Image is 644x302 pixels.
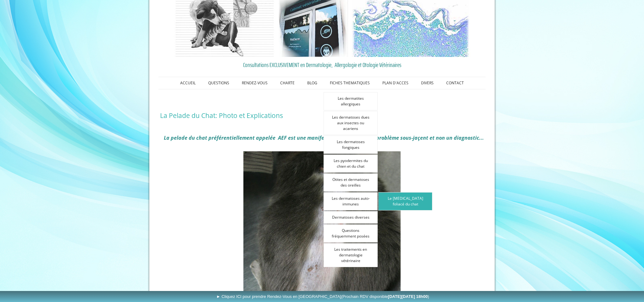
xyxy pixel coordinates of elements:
b: La pelade du chat préférentiellement appelée AEF est une manifestation cutanée d'un problème sous... [164,134,484,141]
a: Consultations EXCLUSIVEMENT en Dermatologie, Allergologie et Otologie Vétérinaires [160,60,484,70]
a: FICHES THEMATIQUES [324,77,376,89]
a: Le [MEDICAL_DATA] foliacé du chat [378,192,432,210]
a: Otites et dermatoses des oreilles [324,173,378,192]
a: Les dermatites allergiques [324,92,378,110]
a: PLAN D'ACCES [376,77,415,89]
span: (Prochain RDV disponible ) [341,294,429,299]
a: Dermatoses diverses [324,211,378,224]
a: DIVERS [415,77,440,89]
a: Les dermatoses fongiques [324,136,378,154]
span: ► Cliquez ICI pour prendre Rendez-Vous en [GEOGRAPHIC_DATA] [216,294,429,299]
a: Les traitements en dermatologie vétérinaire [324,243,378,267]
a: ACCUEIL [174,77,202,89]
a: Les dermatoses dues aux insectes ou acariens [324,111,378,135]
a: CONTACT [440,77,470,89]
a: QUESTIONS [202,77,236,89]
a: RENDEZ-VOUS [236,77,274,89]
a: BLOG [301,77,324,89]
a: Les pyodermites du chien et du chat [324,154,378,173]
b: [DATE][DATE] 18h00 [388,294,428,299]
h1: La Pelade du Chat: Photo et Explications [160,111,484,120]
a: Les dermatoses auto-immunes [324,192,378,210]
a: CHARTE [274,77,301,89]
a: Questions fréquemment posées [324,224,378,243]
